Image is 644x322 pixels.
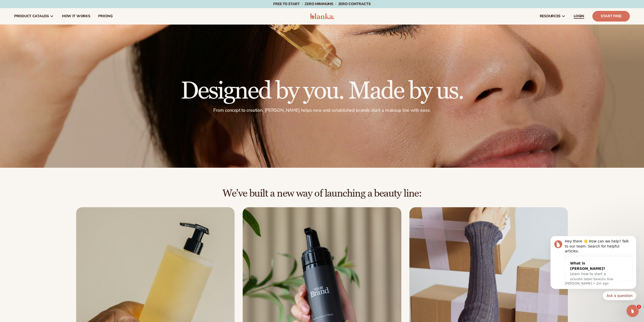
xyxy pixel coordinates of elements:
[22,3,90,44] div: Message content
[574,14,584,18] span: LOGIN
[60,55,94,64] button: Quick reply: Ask a question
[27,25,74,35] div: What is [PERSON_NAME]?
[627,305,639,317] iframe: Intercom live chat
[273,2,370,6] span: Free to start · ZERO minimums · ZERO contracts
[543,236,644,303] iframe: Intercom notifications message
[540,14,560,18] span: resources
[22,3,90,18] div: Hey there 👋 How can we help? Talk to our team. Search for helpful articles.
[637,305,641,309] span: 2
[10,8,58,24] a: product catalog
[181,107,463,113] p: From concept to creation, [PERSON_NAME] helps new and established brands start a makeup line with...
[592,11,630,22] a: Start Free
[310,13,334,19] img: logo
[11,4,19,12] img: Profile image for Lee
[94,8,116,24] a: pricing
[98,14,112,18] span: pricing
[22,21,79,55] div: What is [PERSON_NAME]?Learn how to start a private label beauty line with [PERSON_NAME]
[14,188,630,199] h2: We’ve built a new way of launching a beauty line:
[22,45,90,50] p: Message from Lee, sent 2m ago
[181,79,463,103] h1: Designed by you. Made by us.
[570,8,588,24] a: LOGIN
[14,14,49,18] span: product catalog
[27,36,71,50] span: Learn how to start a private label beauty line with [PERSON_NAME]
[62,14,90,18] span: How It Works
[58,8,94,24] a: How It Works
[8,55,94,64] div: Quick reply options
[536,8,570,24] a: resources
